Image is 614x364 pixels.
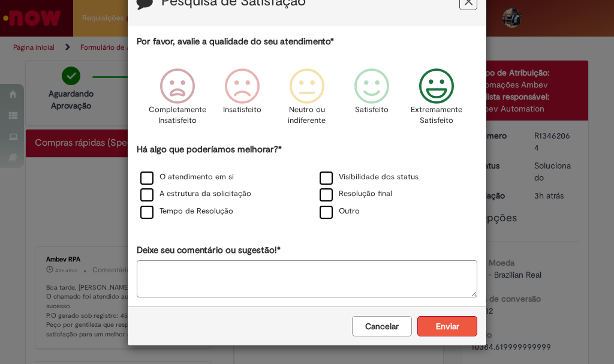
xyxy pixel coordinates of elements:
div: Insatisfeito [212,59,273,142]
div: Completamente Insatisfeito [146,59,207,142]
p: Satisfeito [355,104,389,116]
label: Por favor, avalie a qualidade do seu atendimento* [137,35,334,48]
label: Tempo de Resolução [140,206,233,217]
div: Neutro ou indiferente [276,59,338,142]
label: O atendimento em si [140,172,234,183]
p: Insatisfeito [223,104,261,116]
button: Cancelar [352,316,412,336]
p: Completamente Insatisfeito [149,104,206,127]
label: Outro [320,206,360,217]
p: Extremamente Satisfeito [411,104,462,127]
div: Há algo que poderíamos melhorar?* [137,143,477,221]
div: Extremamente Satisfeito [406,59,467,142]
button: Enviar [417,316,477,336]
label: Visibilidade dos status [320,172,419,183]
label: A estrutura da solicitação [140,188,251,200]
div: Satisfeito [341,59,402,142]
label: Deixe seu comentário ou sugestão!* [137,244,281,257]
p: Neutro ou indiferente [285,104,329,127]
label: Resolução final [320,188,392,200]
